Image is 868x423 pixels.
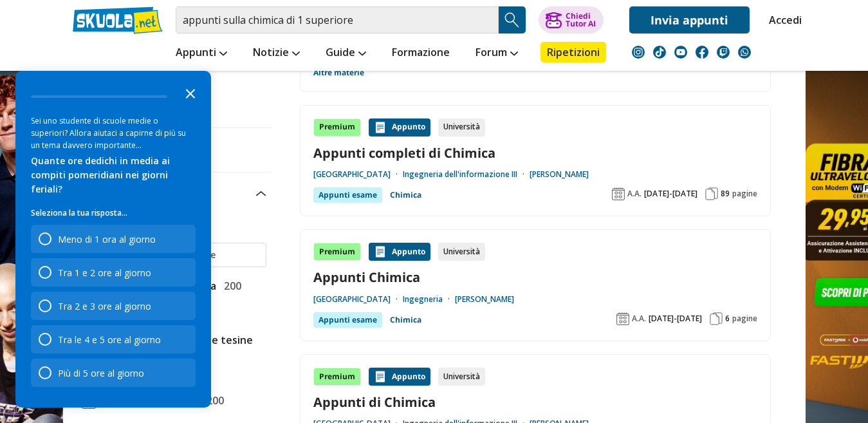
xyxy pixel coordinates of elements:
img: Anno accademico [616,312,629,325]
a: Altre materie [313,68,364,78]
span: A.A. [632,314,646,324]
div: Chiedi Tutor AI [566,12,596,28]
div: Premium [313,243,361,261]
div: Survey [15,71,211,408]
span: 89 [721,189,730,199]
img: twitch [717,46,730,59]
div: Meno di 1 ora al giorno [58,233,156,245]
a: Forum [472,42,521,65]
div: Sei uno studente di scuole medie o superiori? Allora aiutaci a capirne di più su un tema davvero ... [31,115,196,151]
div: Tra 1 e 2 ore al giorno [31,258,196,287]
img: Appunti contenuto [374,245,387,258]
img: Appunti contenuto [374,121,387,134]
div: Università [438,118,485,136]
span: pagine [732,314,757,324]
div: Appunto [369,118,430,136]
div: Tra 1 e 2 ore al giorno [58,267,151,279]
img: Apri e chiudi sezione [256,191,266,196]
a: Ripetizioni [540,42,606,62]
div: Appunti esame [313,312,382,328]
img: Appunti contenuto [374,370,387,383]
div: Appunto [369,243,430,261]
img: WhatsApp [738,46,751,59]
a: [PERSON_NAME] [455,294,514,305]
div: Premium [313,368,361,386]
div: Tra le 4 e 5 ore al giorno [31,325,196,353]
input: Cerca appunti, riassunti o versioni [176,6,499,33]
img: Pagine [710,312,723,325]
img: youtube [674,46,687,59]
a: Appunti [172,42,230,65]
span: 200 [219,277,241,294]
span: [DATE]-[DATE] [644,189,697,199]
div: Appunto [369,368,430,386]
a: [GEOGRAPHIC_DATA] [313,169,403,180]
a: Chimica [390,187,421,203]
div: Università [438,243,485,261]
div: Appunti esame [313,187,382,203]
div: Quante ore dedichi in media ai compiti pomeridiani nei giorni feriali? [31,154,196,196]
img: Cerca appunti, riassunti o versioni [503,10,522,30]
a: Ingegneria dell'informazione III [403,169,530,180]
img: facebook [696,46,708,59]
a: Notizie [250,42,303,65]
span: A.A. [627,189,642,199]
div: Università [438,368,485,386]
p: Seleziona la tua risposta... [31,207,196,220]
a: [PERSON_NAME] [530,169,589,180]
a: Accedi [769,6,796,33]
a: Chimica [390,312,421,328]
div: Tra 2 e 3 ore al giorno [58,300,151,312]
div: Tra le 4 e 5 ore al giorno [58,334,161,346]
a: Formazione [389,42,453,65]
a: Ingegneria [403,294,455,305]
a: Invia appunti [629,6,750,33]
a: Guide [322,42,369,65]
img: Pagine [705,187,718,200]
a: Appunti Chimica [313,268,757,286]
a: Appunti completi di Chimica [313,144,757,162]
button: Search Button [499,6,526,33]
div: Tra 2 e 3 ore al giorno [31,292,196,320]
div: Più di 5 ore al giorno [58,367,144,379]
span: 6 [725,314,730,324]
button: Close the survey [178,80,203,106]
button: ChiediTutor AI [539,6,604,33]
span: 200 [201,392,224,409]
span: [DATE]-[DATE] [649,314,702,324]
div: Meno di 1 ora al giorno [31,225,196,253]
a: Appunti di Chimica [313,393,757,411]
img: instagram [632,46,645,59]
img: Anno accademico [612,187,625,200]
a: [GEOGRAPHIC_DATA] [313,294,403,305]
span: pagine [732,189,757,199]
img: tiktok [653,46,666,59]
div: Più di 5 ore al giorno [31,359,196,387]
div: Premium [313,118,361,136]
